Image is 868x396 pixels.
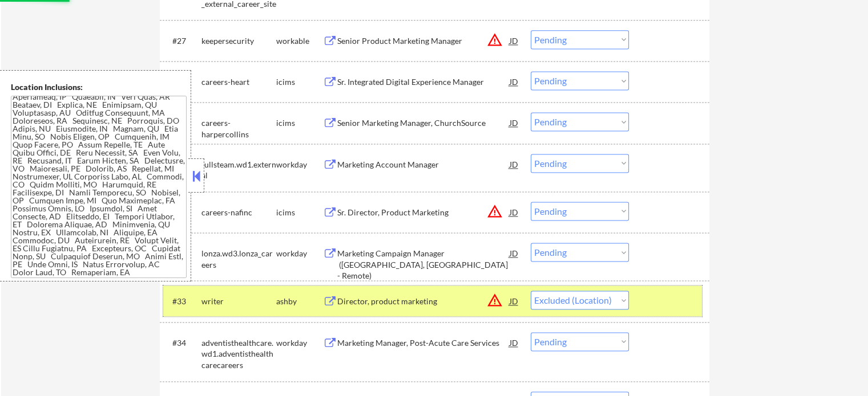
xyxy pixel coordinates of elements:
[276,207,323,218] div: icims
[201,248,276,270] div: lonza.wd3.lonza_careers
[337,248,510,281] div: Marketing Campaign Manager ([GEOGRAPHIC_DATA], [GEOGRAPHIC_DATA] - Remote)
[508,71,520,92] div: JD
[172,296,192,307] div: #33
[201,207,276,218] div: careers-nafinc
[276,337,323,349] div: workday
[508,154,520,174] div: JD
[487,292,503,308] button: warning_amber
[337,159,510,170] div: Marketing Account Manager
[201,337,276,371] div: adventisthealthcare.wd1.adventisthealthcarecareers
[201,117,276,140] div: careers-harpercollins
[11,81,187,93] div: Location Inclusions:
[201,159,276,181] div: fullsteam.wd1.external
[276,296,323,307] div: ashby
[201,35,276,47] div: keepersecurity
[487,32,503,48] button: warning_amber
[508,243,520,263] div: JD
[276,248,323,259] div: workday
[276,117,323,129] div: icims
[337,207,510,218] div: Sr. Director, Product Marketing
[337,76,510,88] div: Sr. Integrated Digital Experience Manager
[172,337,192,349] div: #34
[337,337,510,349] div: Marketing Manager, Post-Acute Care Services
[172,35,192,47] div: #27
[508,202,520,222] div: JD
[337,35,510,47] div: Senior Product Marketing Manager
[201,76,276,88] div: careers-heart
[276,76,323,88] div: icims
[276,35,323,47] div: workable
[201,296,276,307] div: writer
[337,296,510,307] div: Director, product marketing
[508,112,520,133] div: JD
[508,332,520,353] div: JD
[508,291,520,311] div: JD
[487,203,503,219] button: warning_amber
[508,30,520,51] div: JD
[337,117,510,129] div: Senior Marketing Manager, ChurchSource
[276,159,323,170] div: workday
